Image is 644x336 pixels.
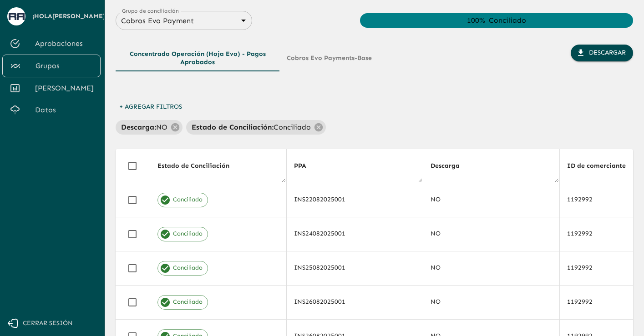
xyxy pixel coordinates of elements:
span: ¡Hola [PERSON_NAME] ! [32,11,107,22]
div: Cobros Evo Payment [116,14,252,27]
div: INS24082025001 [294,229,416,238]
div: Conciliado: 100.00% [360,13,633,28]
p: Descarga : [121,122,156,133]
span: Conciliado [168,230,208,238]
a: [PERSON_NAME] [2,77,101,99]
span: Grupos [35,60,93,71]
button: Cobros Evo Payments-Base [279,45,379,71]
button: Descargar [571,45,633,61]
span: Estado de Conciliación [157,160,241,171]
img: avatar [9,13,25,20]
div: NO [431,229,552,238]
button: Concentrado operación (hoja Evo) - Pagos Aprobados [116,45,279,71]
a: Datos [2,99,101,121]
p: Conciliado [274,122,311,133]
div: NO [431,297,552,306]
div: Conciliado [489,15,526,26]
div: INS26082025001 [294,297,416,306]
span: Cerrar sesión [23,318,73,329]
span: Aprobaciones [35,38,93,49]
button: + Agregar Filtros [116,99,186,115]
span: Conciliado [168,196,208,204]
p: NO [156,122,167,133]
a: Aprobaciones [2,33,101,55]
p: Estado de Conciliación : [192,122,274,133]
span: Conciliado [168,264,208,272]
span: Conciliado [168,298,208,306]
span: [PERSON_NAME] [35,83,93,94]
div: Descarga:NO [116,120,183,135]
span: Datos [35,105,93,115]
label: Grupo de conciliación [122,7,179,15]
div: Estado de Conciliación:Conciliado [186,120,326,135]
span: PPA [294,160,318,171]
div: NO [431,195,552,204]
div: 100 % [467,15,485,26]
div: NO [431,263,552,272]
a: Grupos [2,55,101,77]
div: INS22082025001 [294,195,416,204]
div: INS25082025001 [294,263,416,272]
span: ID de comerciante [567,160,638,171]
span: Descarga [431,160,472,171]
div: Tipos de Movimientos [116,45,379,71]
